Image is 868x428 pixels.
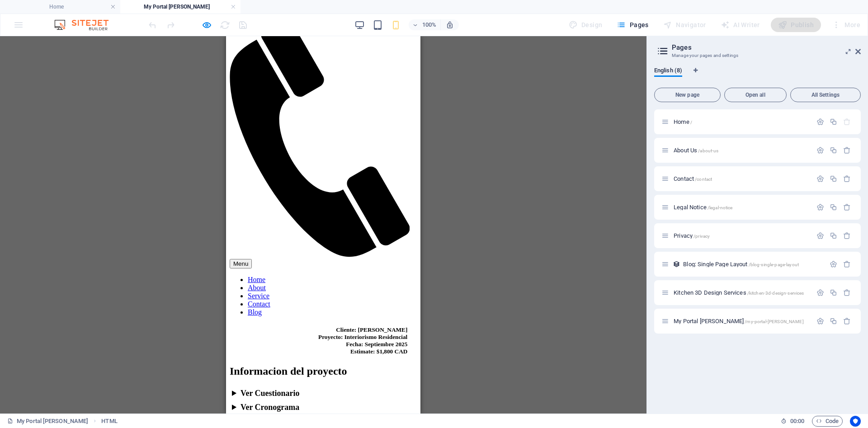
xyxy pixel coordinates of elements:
div: Duplicate [830,146,837,154]
div: About Us/about-us [671,147,812,153]
span: English (8) [654,65,682,78]
span: : [797,418,798,424]
div: Settings [816,118,824,126]
span: Code [816,416,839,427]
div: Settings [816,232,824,240]
div: Settings [816,175,824,183]
div: Kitchen 3D Design Services/kitchen-3d-design-services [671,290,812,296]
h4: My Portal [PERSON_NAME] [120,2,241,12]
span: All Settings [794,92,857,98]
button: Usercentrics [850,416,861,427]
div: My Portal [PERSON_NAME]/my-portal-[PERSON_NAME] [671,318,812,324]
span: / [690,120,692,125]
span: Click to open page [674,175,712,182]
div: Settings [816,203,824,211]
button: New page [654,88,721,102]
div: Duplicate [830,118,837,126]
span: /privacy [693,234,710,239]
div: Remove [843,175,851,183]
button: Code [812,416,843,427]
div: Duplicate [830,317,837,325]
span: /kitchen-3d-design-services [747,291,804,296]
a: Blog [22,272,36,280]
a: About [22,248,40,255]
a: Contact [22,264,44,272]
div: Duplicate [830,289,837,296]
div: Settings [816,317,824,325]
div: Duplicate [830,175,837,183]
button: All Settings [790,88,861,102]
span: Click to open page [683,261,799,268]
h2: Pages [672,43,861,52]
div: Blog: Single Page Layout/blog-single-page-layout [680,261,825,267]
span: /contact [695,177,712,182]
span: 00 00 [790,416,804,427]
span: Pages [617,20,648,29]
span: /legal-notice [708,205,733,210]
span: Click to select. Double-click to edit [101,416,117,427]
div: Contact/contact [671,176,812,182]
button: 100% [409,19,441,30]
div: Remove [843,289,851,296]
button: Menu [4,223,26,232]
a: Click to cancel selection. Double-click to open Pages [7,416,88,427]
span: New page [658,92,717,98]
summary: Ver Cronograma [4,364,191,378]
div: The startpage cannot be deleted [843,118,851,126]
h2: Informacion del proyecto [4,329,191,341]
h6: 100% [422,19,437,30]
button: Pages [613,18,652,32]
a: Home [22,240,39,247]
div: Settings [816,146,824,154]
span: Click to open page [674,147,718,154]
h6: Session time [781,416,805,427]
div: Remove [843,317,851,325]
img: Editor Logo [52,19,120,30]
span: /blog-single-page-layout [749,262,799,267]
div: Remove [843,146,851,154]
h5: Cliente: [PERSON_NAME] Proyecto: Interiorismo Residencial Fecha: Septiembre 2025 Estimate: $1,800... [4,290,181,319]
h3: Manage your pages and settings [672,52,843,60]
div: Duplicate [830,232,837,240]
div: Settings [830,260,837,268]
span: Click to open page [674,289,804,296]
div: Privacy/privacy [671,233,812,239]
a: Call [4,215,184,222]
span: Click to open page [674,204,732,211]
div: Legal Notice/legal-notice [671,204,812,210]
a: Service [22,256,43,263]
button: Open all [724,88,787,102]
div: This layout is used as a template for all items (e.g. a blog post) of this collection. The conten... [673,260,680,268]
span: Click to open page [674,232,710,239]
span: Open all [728,92,783,98]
span: Click to open page [674,118,692,125]
summary: Ver Cuestionario [4,350,191,364]
div: Home/ [671,119,812,125]
div: Language Tabs [654,67,861,84]
div: Design (Ctrl+Alt+Y) [565,18,606,32]
div: Remove [843,260,851,268]
i: On resize automatically adjust zoom level to fit chosen device. [446,21,454,29]
div: Remove [843,203,851,211]
div: Settings [816,289,824,296]
span: /my-portal-[PERSON_NAME] [745,319,803,324]
div: Remove [843,232,851,240]
nav: breadcrumb [101,416,117,427]
div: Duplicate [830,203,837,211]
span: Click to open page [674,318,804,325]
span: /about-us [698,148,718,153]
